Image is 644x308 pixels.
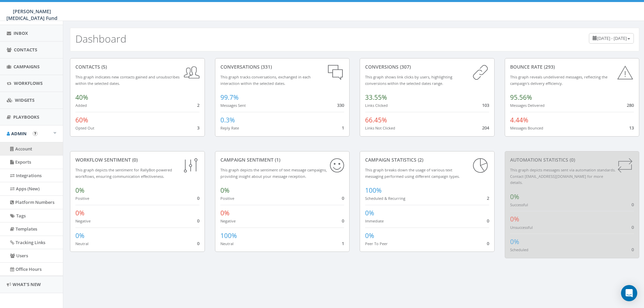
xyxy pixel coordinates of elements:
[416,157,423,163] span: (2)
[75,74,180,86] small: This graph indicates new contacts gained and unsubscribes within the selected dates.
[220,218,236,223] small: Negative
[220,103,246,108] small: Messages Sent
[75,196,89,201] small: Positive
[365,241,388,246] small: Peer To Peer
[510,192,519,201] span: 0%
[220,167,327,179] small: This graph depicts the sentiment of text message campaigns, providing insight about your message ...
[510,116,528,124] span: 4.44%
[629,125,634,131] span: 13
[365,167,460,179] small: This graph breaks down the usage of various text messaging performed using different campaign types.
[13,281,41,287] span: What's New
[197,125,199,131] span: 3
[365,125,395,131] small: Links Not Clicked
[75,209,85,217] span: 0%
[197,195,199,201] span: 0
[482,125,489,131] span: 204
[220,93,239,102] span: 99.7%
[543,64,555,70] span: (293)
[75,64,199,70] div: contacts
[510,202,528,207] small: Successful
[627,102,634,108] span: 280
[510,64,634,70] div: Bounce Rate
[33,131,38,136] button: Open In-App Guide
[510,125,543,131] small: Messages Bounced
[220,74,311,86] small: This graph tracks conversations, exchanged in each interaction within the selected dates.
[365,93,387,102] span: 33.55%
[220,196,234,201] small: Positive
[365,74,452,86] small: This graph shows link clicks by users, highlighting conversions within the selected dates range.
[260,64,272,70] span: (331)
[75,218,91,223] small: Negative
[15,97,34,103] span: Widgets
[568,157,575,163] span: (0)
[6,8,57,21] span: [PERSON_NAME] [MEDICAL_DATA] Fund
[510,74,607,86] small: This graph reveals undelivered messages, reflecting the campaign's delivery efficiency.
[399,64,411,70] span: (307)
[75,33,126,44] h2: Dashboard
[631,202,634,208] span: 0
[365,157,489,163] div: Campaign Statistics
[365,231,374,240] span: 0%
[75,125,94,131] small: Opted Out
[510,237,519,246] span: 0%
[365,196,405,201] small: Scheduled & Recurring
[510,103,545,108] small: Messages Delivered
[197,240,199,246] span: 0
[220,125,239,131] small: Reply Rate
[131,157,138,163] span: (0)
[220,231,237,240] span: 100%
[482,102,489,108] span: 103
[273,157,280,163] span: (1)
[487,195,489,201] span: 2
[220,157,344,163] div: Campaign Sentiment
[597,35,627,41] span: [DATE] - [DATE]
[100,64,107,70] span: (5)
[631,246,634,253] span: 0
[14,64,40,70] span: Campaigns
[75,116,88,124] span: 60%
[11,131,27,137] span: Admin
[75,93,88,102] span: 40%
[197,102,199,108] span: 2
[365,186,382,195] span: 100%
[75,186,85,195] span: 0%
[487,218,489,224] span: 0
[14,47,37,53] span: Contacts
[510,167,616,185] small: This graph depicts messages sent via automation standards. Contact [EMAIL_ADDRESS][DOMAIN_NAME] f...
[365,218,384,223] small: Immediate
[365,209,374,217] span: 0%
[365,64,489,70] div: conversions
[510,93,532,102] span: 95.56%
[220,241,234,246] small: Neutral
[220,116,235,124] span: 0.3%
[510,215,519,223] span: 0%
[365,116,387,124] span: 66.45%
[631,224,634,230] span: 0
[220,64,344,70] div: conversations
[510,157,634,163] div: Automation Statistics
[14,30,28,36] span: Inbox
[510,225,533,230] small: Unsuccessful
[342,125,344,131] span: 1
[342,195,344,201] span: 0
[342,240,344,246] span: 1
[75,241,89,246] small: Neutral
[75,231,85,240] span: 0%
[14,80,43,86] span: Workflows
[487,240,489,246] span: 0
[75,167,172,179] small: This graph depicts the sentiment for RallyBot-powered workflows, ensuring communication effective...
[510,247,528,252] small: Scheduled
[13,114,39,120] span: Playbooks
[621,285,637,301] div: Open Intercom Messenger
[342,218,344,224] span: 0
[220,209,230,217] span: 0%
[337,102,344,108] span: 330
[75,103,87,108] small: Added
[365,103,388,108] small: Links Clicked
[220,186,230,195] span: 0%
[197,218,199,224] span: 0
[75,157,199,163] div: Workflow Sentiment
